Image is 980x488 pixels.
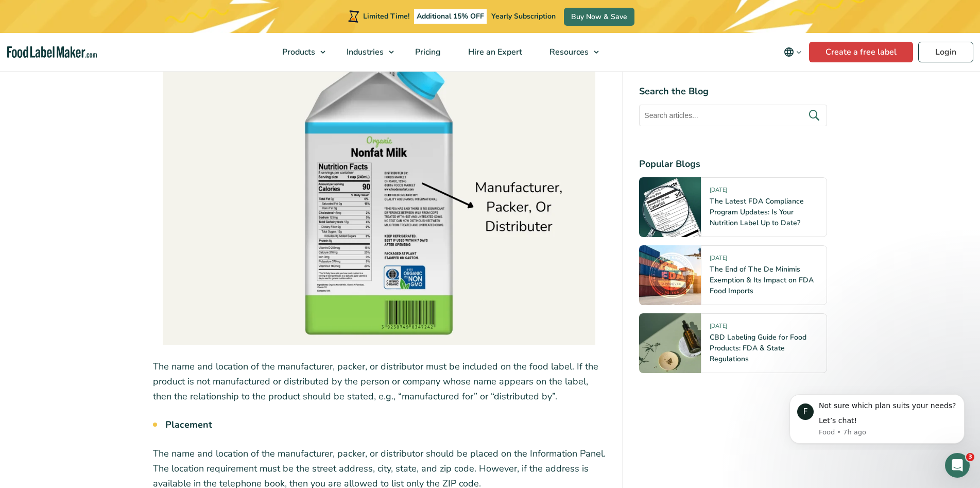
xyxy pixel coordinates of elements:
[639,85,827,98] h4: Search the Blog
[7,46,97,58] a: Food Label Maker homepage
[536,33,604,71] a: Resources
[412,46,442,58] span: Pricing
[710,254,727,266] span: [DATE]
[966,453,974,461] span: 3
[343,46,385,58] span: Industries
[455,33,534,71] a: Hire an Expert
[639,157,827,171] h4: Popular Blogs
[546,46,590,58] span: Resources
[363,11,409,21] span: Limited Time!
[491,11,556,21] span: Yearly Subscription
[710,196,804,228] a: The Latest FDA Compliance Program Updates: Is Your Nutrition Label Up to Date?
[163,20,595,345] img: The manufacturer, packer, or distributor name pointed out on the side of a milk carton.
[710,186,727,198] span: [DATE]
[153,359,606,403] p: The name and location of the manufacturer, packer, or distributor must be included on the food la...
[165,418,212,431] strong: Placement
[774,385,980,450] iframe: Intercom notifications message
[639,105,827,126] input: Search articles...
[333,33,399,71] a: Industries
[269,33,331,71] a: Products
[945,453,970,478] iframe: Intercom live chat
[918,42,973,62] a: Login
[564,8,634,26] a: Buy Now & Save
[710,322,727,334] span: [DATE]
[402,33,452,71] a: Pricing
[465,46,523,58] span: Hire an Expert
[777,42,809,62] button: Change language
[710,332,806,364] a: CBD Labeling Guide for Food Products: FDA & State Regulations
[710,264,814,296] a: The End of The De Minimis Exemption & Its Impact on FDA Food Imports
[809,42,913,62] a: Create a free label
[414,9,487,24] span: Additional 15% OFF
[279,46,316,58] span: Products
